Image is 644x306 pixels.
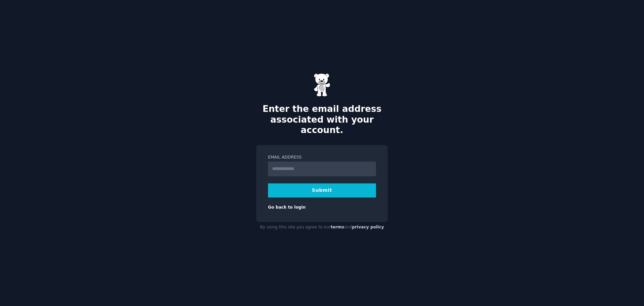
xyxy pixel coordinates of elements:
[268,205,306,210] a: Go back to login
[256,104,388,136] h2: Enter the email address associated with your account.
[314,73,330,97] img: Gummy Bear
[331,225,344,229] a: terms
[256,222,388,233] div: By using this site you agree to our and
[268,155,376,161] label: Email Address
[352,225,384,229] a: privacy policy
[268,183,376,198] button: Submit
